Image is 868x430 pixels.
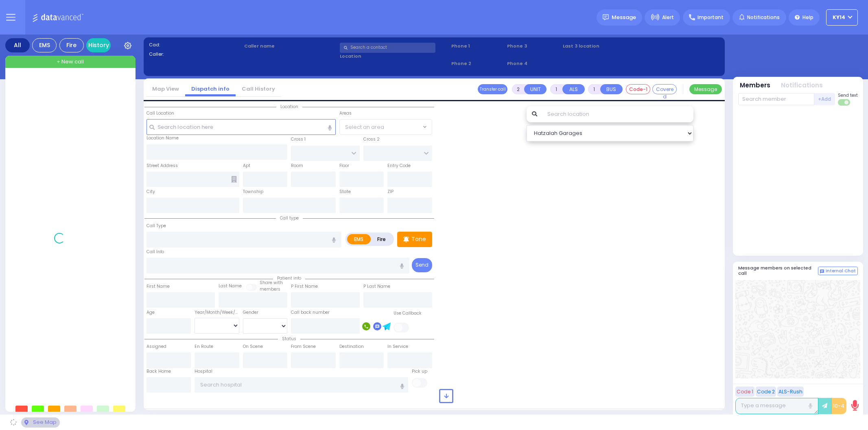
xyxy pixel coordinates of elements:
label: En Route [195,343,213,350]
label: ZIP [387,189,394,195]
button: Send [412,258,432,272]
a: History [86,38,111,52]
label: Location Name [146,135,179,141]
button: ALS [562,84,585,94]
label: In Service [387,343,408,350]
label: P Last Name [363,283,390,290]
span: Alert [662,14,674,21]
label: Age [146,309,155,316]
button: Message [689,84,722,94]
label: City [146,189,155,195]
button: ALS-Rush [777,387,804,397]
label: First Name [146,283,170,290]
label: Back Home [146,368,171,375]
button: BUS [600,84,623,94]
input: Search location [542,106,693,122]
div: See map [21,417,59,428]
label: Call Info [146,249,164,255]
label: Use Callback [394,310,422,317]
label: Pick up [412,368,427,375]
span: Help [802,14,813,21]
label: Street Address [146,163,178,169]
span: Select an area [345,123,384,131]
label: On Scene [243,343,263,350]
label: Turn off text [838,98,851,106]
input: Search member [738,93,814,105]
div: Fire [59,38,84,52]
label: P First Name [291,283,318,290]
span: Send text [838,92,858,98]
label: Cad: [149,41,242,48]
label: Call back number [291,309,330,316]
small: Share with [260,280,283,286]
button: Members [740,81,770,90]
button: Code 2 [756,387,776,397]
button: Code-1 [626,84,650,94]
img: comment-alt.png [820,269,824,274]
span: KY14 [833,14,845,21]
h5: Message members on selected call [738,265,818,276]
span: Patient info [273,275,305,281]
span: Notifications [747,14,780,21]
input: Search hospital [195,377,408,393]
label: Floor [339,163,349,169]
label: Areas [339,110,352,117]
span: Call type [276,215,303,221]
label: State [339,189,351,195]
label: Call Type [146,223,166,229]
div: Year/Month/Week/Day [195,309,239,316]
label: Location [340,53,448,60]
label: Apt [243,163,250,169]
button: Covered [652,84,677,94]
label: Fire [370,234,393,244]
input: Search a contact [340,43,435,53]
span: Internal Chat [826,268,856,274]
label: Caller name [244,43,337,50]
span: Phone 3 [507,43,560,50]
label: Destination [339,343,364,350]
button: Transfer call [478,84,507,94]
span: members [260,286,280,292]
div: All [5,38,30,52]
label: Room [291,163,303,169]
button: Notifications [781,81,823,90]
button: UNIT [524,84,547,94]
img: message.svg [603,14,609,20]
label: Township [243,189,263,195]
span: Phone 2 [451,60,504,67]
button: Code 1 [735,387,754,397]
label: Last Name [219,283,242,289]
a: Map View [146,85,185,93]
label: Gender [243,309,258,316]
label: Cross 2 [363,136,380,143]
label: Call Location [146,110,174,117]
label: Assigned [146,343,166,350]
span: Phone 1 [451,43,504,50]
span: Status [278,336,300,342]
label: EMS [347,234,371,244]
div: EMS [32,38,57,52]
span: Important [697,14,724,21]
img: Logo [32,12,86,22]
button: Internal Chat [818,267,858,276]
label: Hospital [195,368,212,375]
p: Tone [411,235,426,243]
label: Caller: [149,51,242,58]
a: Call History [236,85,281,93]
span: Phone 4 [507,60,560,67]
label: Cross 1 [291,136,306,143]
span: Other building occupants [231,176,237,182]
span: Location [276,104,302,110]
a: Dispatch info [185,85,236,93]
label: Entry Code [387,163,411,169]
button: KY14 [826,9,858,26]
span: + New call [57,58,84,66]
input: Search location here [146,119,336,135]
span: Message [612,13,636,22]
label: From Scene [291,343,316,350]
label: Last 3 location [563,43,641,50]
